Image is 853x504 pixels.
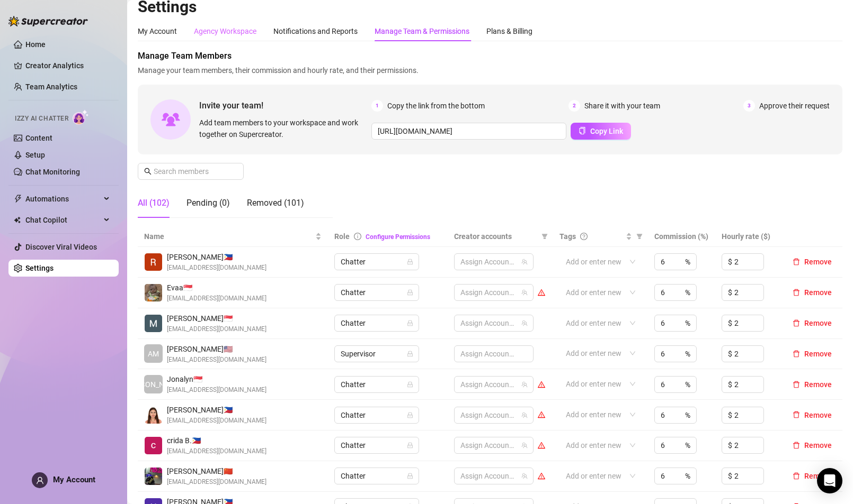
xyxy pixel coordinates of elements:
span: [PERSON_NAME] 🇸🇬 [167,313,266,324]
button: Remove [788,378,836,391]
span: [EMAIL_ADDRESS][DOMAIN_NAME] [167,324,266,334]
img: crida Bautista [145,437,162,454]
th: Name [138,226,328,247]
span: filter [539,228,550,244]
span: Remove [804,319,832,327]
span: lock [407,473,413,479]
img: Mhayk Moises [145,315,162,332]
span: Manage your team members, their commission and hourly rate, and their permissions. [138,65,842,76]
span: Supervisor [341,346,413,362]
span: search [144,168,152,175]
span: filter [636,233,643,240]
span: 3 [743,100,755,112]
input: Search members [154,166,229,177]
span: lock [407,412,413,418]
span: AM [148,348,159,360]
span: [EMAIL_ADDRESS][DOMAIN_NAME] [167,477,266,487]
button: Remove [788,470,836,482]
span: lock [407,351,413,357]
a: Content [25,134,52,142]
span: [PERSON_NAME] 🇺🇸 [167,343,266,355]
span: lock [407,442,413,448]
span: Remove [804,411,832,419]
a: Setup [25,151,45,159]
span: delete [793,289,800,296]
span: Remove [804,441,832,450]
img: Rico Pascual [145,253,162,271]
span: lock [407,381,413,388]
span: warning [538,289,545,296]
span: [PERSON_NAME] [125,379,182,390]
span: crida B. 🇵🇭 [167,435,266,446]
img: AI Chatter [73,109,89,125]
div: Notifications and Reports [273,25,358,37]
span: Jonalyn 🇸🇬 [167,373,266,385]
span: Tags [559,231,576,242]
span: Creator accounts [454,231,537,242]
a: Discover Viral Videos [25,243,97,251]
span: Approve their request [759,100,830,112]
button: Remove [788,317,836,329]
button: Remove [788,409,836,421]
span: Chatter [341,468,413,484]
span: team [521,412,528,418]
span: team [521,473,528,479]
span: thunderbolt [14,195,22,203]
a: Chat Monitoring [25,168,80,176]
span: [PERSON_NAME] 🇵🇭 [167,404,266,416]
button: Remove [788,286,836,299]
span: delete [793,411,800,418]
a: Configure Permissions [366,233,430,241]
img: Joshua Mesina [145,468,162,485]
img: Chat Copilot [14,216,21,224]
span: warning [538,381,545,388]
span: Remove [804,258,832,266]
span: Automations [25,190,101,207]
img: Evaa [145,284,162,301]
span: Remove [804,288,832,297]
span: Manage Team Members [138,50,842,62]
span: delete [793,319,800,327]
span: Evaa 🇸🇬 [167,282,266,294]
span: warning [538,411,545,418]
span: warning [538,442,545,449]
span: delete [793,442,800,449]
span: [PERSON_NAME] 🇨🇳 [167,465,266,477]
span: Chatter [341,437,413,453]
span: Copy the link from the bottom [387,100,485,112]
span: Chatter [341,407,413,423]
span: lock [407,320,413,326]
span: delete [793,258,800,265]
span: filter [634,228,645,244]
span: Add team members to your workspace and work together on Supercreator. [199,117,367,140]
div: Manage Team & Permissions [375,25,469,37]
span: question-circle [580,233,588,240]
span: Invite your team! [199,99,371,112]
span: [EMAIL_ADDRESS][DOMAIN_NAME] [167,416,266,426]
div: Plans & Billing [486,25,532,37]
a: Home [25,40,46,49]
a: Settings [25,264,54,272]
span: Role [334,232,350,241]
span: warning [538,472,545,480]
span: delete [793,381,800,388]
a: Creator Analytics [25,57,110,74]
div: Removed (101) [247,197,304,209]
span: 2 [568,100,580,112]
span: My Account [53,475,95,484]
span: Remove [804,472,832,480]
div: My Account [138,25,177,37]
span: lock [407,259,413,265]
span: [PERSON_NAME] 🇵🇭 [167,251,266,263]
span: filter [541,233,548,240]
span: Izzy AI Chatter [15,114,68,124]
span: lock [407,289,413,296]
span: [EMAIL_ADDRESS][DOMAIN_NAME] [167,263,266,273]
button: Copy Link [571,123,631,140]
span: team [521,381,528,388]
span: Name [144,231,313,242]
div: Agency Workspace [194,25,256,37]
div: Pending (0) [186,197,230,209]
span: Remove [804,380,832,389]
span: Chat Copilot [25,212,101,228]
